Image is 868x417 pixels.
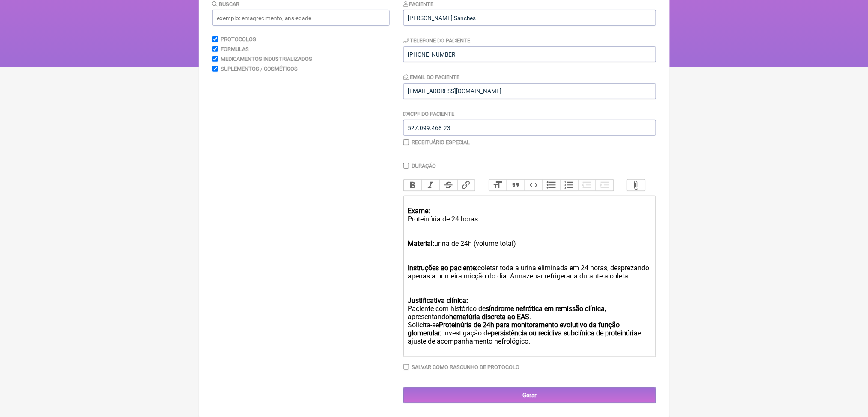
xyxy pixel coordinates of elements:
label: Medicamentos Industrializados [221,56,312,62]
strong: Justificativa clínica: [408,296,468,305]
button: Increase Level [596,180,614,191]
label: Salvar como rascunho de Protocolo [412,364,519,370]
div: Paciente com histórico de , apresentando . Solicita-se , investigação de e ajuste de acompanhamen... [408,288,651,354]
strong: persistência ou recidiva subclínica de proteinúria [491,329,638,337]
strong: Proteinúria de 24h para monitoramento evolutivo da função glomerular [408,321,620,337]
label: Duração [412,163,436,169]
button: Italic [421,180,439,191]
label: Paciente [403,1,434,7]
label: Buscar [212,1,240,7]
button: Bullets [542,180,560,191]
label: Formulas [221,46,249,52]
label: Protocolos [221,36,256,42]
label: Email do Paciente [403,74,460,80]
button: Attach Files [627,180,645,191]
button: Link [457,180,475,191]
label: Suplementos / Cosméticos [221,66,298,72]
strong: síndrome nefrótica em remissão clínica [486,305,605,313]
button: Quote [507,180,525,191]
strong: Instruções ao paciente: [408,264,477,272]
strong: hematúria discreta ao EAS [449,313,529,321]
div: coletar toda a urina eliminada em 24 horas, desprezando apenas a primeira micção do dia. Armazena... [408,256,651,288]
div: Proteinúria de 24 horas [408,199,651,231]
label: Receituário Especial [412,139,470,145]
input: exemplo: emagrecimento, ansiedade [212,10,390,26]
div: urina de 24h (volume total) [408,231,651,256]
button: Strikethrough [439,180,457,191]
strong: Exame: [408,207,430,215]
label: CPF do Paciente [403,111,455,117]
strong: Material: [408,239,434,248]
button: Heading [489,180,507,191]
button: Decrease Level [578,180,596,191]
label: Telefone do Paciente [403,37,471,44]
button: Bold [404,180,422,191]
button: Numbers [560,180,578,191]
input: Gerar [403,387,656,403]
button: Code [525,180,543,191]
